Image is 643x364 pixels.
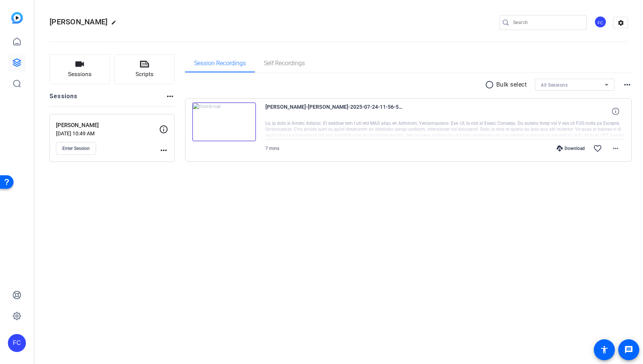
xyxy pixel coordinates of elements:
[62,145,90,151] span: Enter Session
[56,121,159,130] p: [PERSON_NAME]
[624,345,633,354] mat-icon: message
[50,92,78,106] h2: Sessions
[265,102,404,120] span: [PERSON_NAME]-[PERSON_NAME]-2025-07-24-11-56-54-677-0
[600,345,609,354] mat-icon: accessibility
[50,17,107,26] span: [PERSON_NAME]
[594,16,607,28] div: FC
[194,60,246,66] span: Session Recordings
[513,18,581,27] input: Search
[56,142,96,155] button: Enter Session
[50,54,110,84] button: Sessions
[485,80,496,89] mat-icon: radio_button_unchecked
[611,144,620,153] mat-icon: more_horiz
[68,70,92,79] span: Sessions
[11,12,23,24] img: blue-gradient.svg
[136,70,154,79] span: Scripts
[613,17,628,28] mat-icon: settings
[166,92,175,101] mat-icon: more_horiz
[56,130,159,136] p: [DATE] 10:49 AM
[553,145,589,151] div: Download
[8,334,26,352] div: FC
[593,144,602,153] mat-icon: favorite_border
[623,80,632,89] mat-icon: more_horiz
[264,60,305,66] span: Self Recordings
[192,102,256,141] img: thumb-nail
[496,80,527,89] p: Bulk select
[114,54,175,84] button: Scripts
[541,82,568,88] span: All Sessions
[111,20,120,29] mat-icon: edit
[265,146,279,151] span: 7 mins
[594,16,607,29] ngx-avatar: Franchise Communications
[159,146,168,155] mat-icon: more_horiz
